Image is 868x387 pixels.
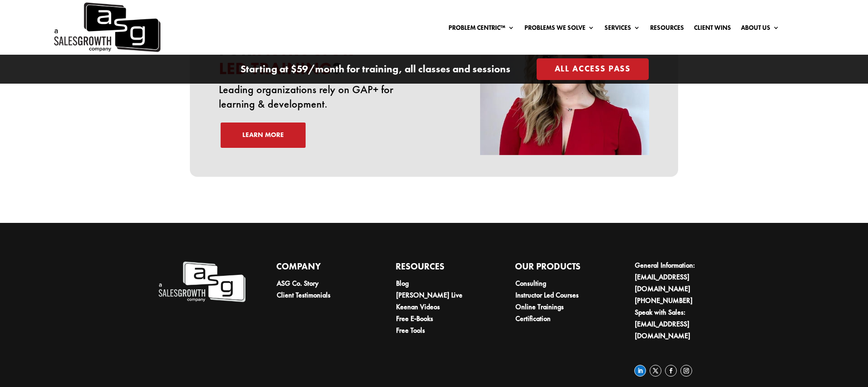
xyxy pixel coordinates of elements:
[396,326,425,335] a: Free Tools
[396,302,440,311] a: Keenan Videos
[604,24,640,34] a: Services
[277,278,319,288] a: ASG Co. Story
[537,58,649,80] a: All Access Pass
[221,123,306,148] a: Learn More
[480,14,649,155] img: instructor-training
[635,260,722,295] li: General Information:
[396,278,409,288] a: Blog
[524,24,594,34] a: Problems We Solve
[741,24,779,34] a: About Us
[396,314,433,323] a: Free E-Books
[635,307,722,342] li: Speak with Sales:
[515,260,603,278] h4: Our Products
[694,24,731,34] a: Client Wins
[635,319,690,340] a: [EMAIL_ADDRESS][DOMAIN_NAME]
[515,290,579,300] a: Instructor Led Courses
[396,290,462,300] a: [PERSON_NAME] Live
[515,302,564,311] a: Online Trainings
[634,365,646,377] a: Follow on LinkedIn
[635,296,693,305] a: [PHONE_NUMBER]
[277,290,330,300] a: Client Testimonials
[219,82,422,110] p: Leading organizations rely on GAP+ for learning & development.
[515,314,551,323] a: Certification
[396,260,484,278] h4: Resources
[635,272,690,293] a: [EMAIL_ADDRESS][DOMAIN_NAME]
[157,260,245,304] img: A Sales Growth Company
[680,365,692,377] a: Follow on Instagram
[665,365,677,377] a: Follow on Facebook
[515,278,546,288] a: Consulting
[650,365,661,377] a: Follow on X
[276,260,364,278] h4: Company
[448,24,514,34] a: Problem Centric™
[650,24,684,34] a: Resources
